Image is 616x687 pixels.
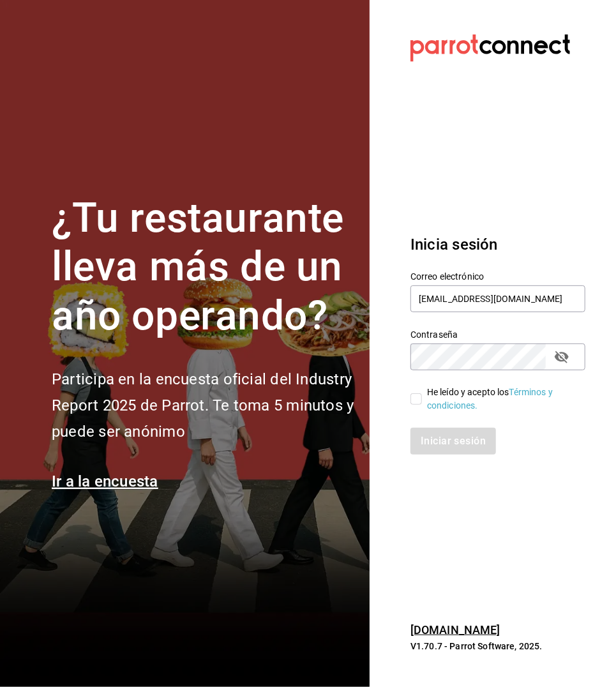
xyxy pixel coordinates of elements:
label: Contraseña [410,330,585,339]
button: passwordField [551,346,573,368]
input: Ingresa tu correo electrónico [410,285,585,312]
h3: Inicia sesión [410,233,585,256]
a: Ir a la encuesta [52,472,158,490]
h1: ¿Tu restaurante lleva más de un año operando? [52,194,354,341]
a: [DOMAIN_NAME] [410,623,500,637]
label: Correo electrónico [410,272,585,281]
div: He leído y acepto los [427,386,575,412]
h2: Participa en la encuesta oficial del Industry Report 2025 de Parrot. Te toma 5 minutos y puede se... [52,366,354,444]
p: V1.70.7 - Parrot Software, 2025. [410,640,585,653]
a: Términos y condiciones. [427,387,553,411]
